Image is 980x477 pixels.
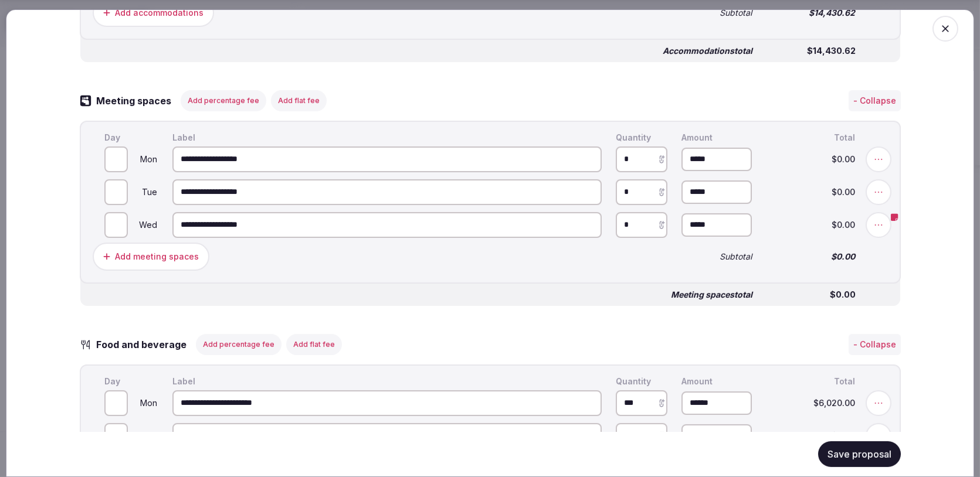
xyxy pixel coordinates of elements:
[679,131,754,144] div: Amount
[130,188,158,196] div: Tue
[181,90,266,111] button: Add percentage fee
[170,375,604,388] div: Label
[130,155,158,163] div: Mon
[679,375,754,388] div: Amount
[130,221,158,229] div: Wed
[766,188,855,196] span: $0.00
[91,94,183,108] h3: Meeting spaces
[115,251,199,263] div: Add meeting spaces
[849,334,901,355] button: - Collapse
[766,253,855,261] span: $0.00
[849,90,901,111] button: - Collapse
[671,291,752,299] span: Meeting spaces total
[93,243,209,271] button: Add meeting spaces
[679,250,754,263] div: Subtotal
[286,334,342,355] button: Add flat fee
[613,131,670,144] div: Quantity
[130,399,158,407] div: Mon
[767,291,856,299] span: $0.00
[271,90,327,111] button: Add flat fee
[764,375,857,388] div: Total
[766,399,855,407] span: $6,020.00
[766,155,855,163] span: $0.00
[767,47,856,55] span: $14,430.62
[196,334,282,355] button: Add percentage fee
[766,221,855,229] span: $0.00
[170,131,604,144] div: Label
[818,441,901,467] button: Save proposal
[102,131,161,144] div: Day
[91,338,198,352] h3: Food and beverage
[764,131,857,144] div: Total
[613,375,670,388] div: Quantity
[663,47,752,55] span: Accommodations total
[102,375,161,388] div: Day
